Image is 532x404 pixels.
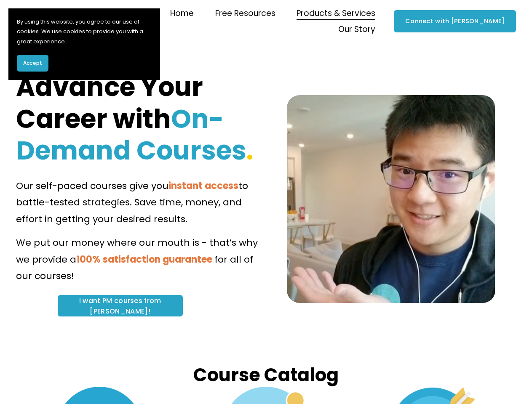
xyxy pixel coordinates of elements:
strong: Course Catalog [193,362,339,388]
a: folder dropdown [338,21,375,37]
span: Our self-paced courses give you [16,179,168,192]
p: By using this website, you agree to our use of cookies. We use cookies to provide you with a grea... [17,17,152,46]
strong: Advance Your Career with [16,69,209,137]
span: Accept [23,59,42,67]
a: Home [170,5,194,21]
strong: 100% satisfaction guarantee [76,253,212,266]
span: Products & Services [297,6,375,21]
span: to battle-tested strategies. Save time, money, and effort in getting your desired results. [16,179,251,226]
button: Accept [17,55,48,72]
strong: On-Demand Courses [16,101,246,169]
a: Connect with [PERSON_NAME] [394,10,516,32]
span: We put our money where our mouth is - that’s why we provide a [16,236,260,266]
span: Free Resources [215,6,275,21]
strong: . [246,132,253,169]
a: folder dropdown [215,5,275,21]
section: Cookie banner [8,8,160,80]
a: I want PM courses from [PERSON_NAME]! [58,295,183,316]
a: folder dropdown [297,5,375,21]
span: Our Story [338,22,375,37]
strong: instant access [168,179,238,192]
